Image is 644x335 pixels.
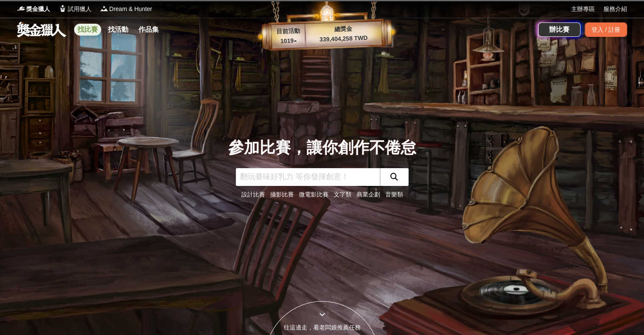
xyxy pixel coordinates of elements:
div: 登入 / 註冊 [585,22,627,37]
a: 服務介紹 [603,5,627,14]
a: Logo試用獵人 [58,5,91,14]
img: Logo [100,4,108,13]
a: 找活動 [105,24,132,36]
a: Logo獎金獵人 [17,5,50,14]
p: 目前活動 [271,26,305,36]
img: Logo [17,4,25,13]
div: 往這邊走，看老闆娘推薦任務 [265,323,379,332]
p: 1019 ▴ [271,36,306,46]
a: 攝影比賽 [270,191,294,198]
p: 總獎金 [305,23,381,35]
a: 商業企劃 [357,191,380,198]
span: Dream & Hunter [109,5,152,14]
a: 音樂類 [385,191,403,198]
span: 試用獵人 [68,5,91,14]
span: 獎金獵人 [26,5,50,14]
p: 339,404,258 TWD [305,33,382,44]
a: 設計比賽 [241,191,265,198]
a: 作品集 [135,24,162,36]
div: 參加比賽，讓你創作不倦怠 [228,136,416,160]
a: 主辦專區 [571,5,595,14]
a: LogoDream & Hunter [100,5,152,14]
a: 文字類 [334,191,351,198]
input: 翻玩臺味好乳力 等你發揮創意！ [236,168,380,186]
a: 辦比賽 [538,22,580,37]
a: 微電影比賽 [299,191,329,198]
a: 找比賽 [74,24,101,36]
img: Logo [58,4,67,13]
